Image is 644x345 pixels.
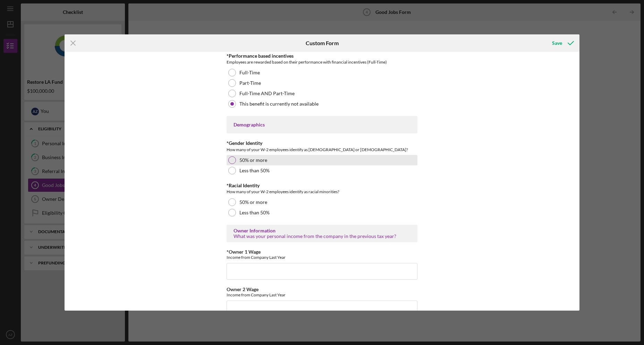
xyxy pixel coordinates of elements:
div: Save [552,36,562,50]
label: Less than 50% [239,210,270,215]
label: Full-Time [239,70,260,75]
div: What was your personal income from the company in the previous tax year? [234,233,410,239]
div: How many of your W-2 employees identify as [DEMOGRAPHIC_DATA] or [DEMOGRAPHIC_DATA]? [227,146,417,153]
label: 50% or more [239,157,267,163]
label: Owner 2 Wage [227,286,259,292]
button: Save [545,36,579,50]
label: This benefit is currently not available [239,101,319,107]
div: Employees are rewarded based on their performance with financial incentives (Full-Time) [227,59,417,66]
label: 50% or more [239,199,267,205]
h6: Custom Form [306,40,339,46]
div: Demographics [234,122,410,128]
label: Full-Time AND Part-Time [239,91,295,96]
div: Owner Information [234,228,410,233]
label: Less than 50% [239,168,270,173]
div: How many of your W-2 employees identify as racial minorities? [227,188,417,195]
div: *Performance based incentives [227,53,417,59]
div: *Racial Identity [227,183,417,188]
label: *Owner 1 Wage [227,249,261,255]
label: Part-Time [239,80,261,86]
div: *Gender Identity [227,140,417,146]
div: Income from Company Last Year [227,255,417,260]
div: Income from Company Last Year [227,292,417,297]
